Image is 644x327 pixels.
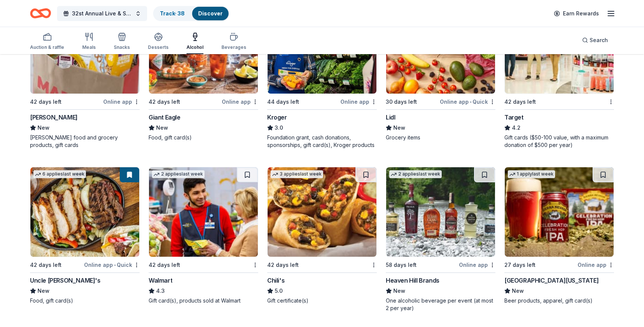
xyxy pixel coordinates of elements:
div: One alcoholic beverage per event (at most 2 per year) [386,297,495,312]
div: Gift cards ($50-100 value, with a maximum donation of $500 per year) [504,134,614,149]
span: New [38,286,50,295]
div: 42 days left [149,260,180,269]
div: [PERSON_NAME] food and grocery products, gift cards [30,134,140,149]
a: Image for Giant Eagle2 applieslast week42 days leftOnline appGiant EagleNewFood, gift card(s) [149,4,258,141]
div: 3 applies last week [271,170,323,178]
div: 44 days left [267,97,299,106]
a: Track· 38 [160,10,185,17]
button: Desserts [148,29,169,54]
a: Discover [198,10,223,17]
div: Online app Quick [84,260,140,269]
div: Lidl [386,113,395,122]
a: Image for Target2 applieslast week42 days leftTarget4.2Gift cards ($50-100 value, with a maximum ... [504,4,614,149]
span: New [512,286,524,295]
div: 42 days left [267,260,299,269]
a: Home [30,5,51,22]
div: 2 applies last week [389,170,442,178]
img: Image for Walmart [149,167,258,257]
a: Image for Heaven Hill Brands2 applieslast week58 days leftOnline appHeaven Hill BrandsNewOne alco... [386,167,495,312]
div: Gift certificate(s) [267,297,377,304]
div: 42 days left [30,97,62,106]
div: Alcohol [187,44,203,50]
div: Food, gift card(s) [30,297,140,304]
span: Search [590,36,608,45]
span: • [114,262,116,268]
a: Image for Chili's3 applieslast week42 days leftChili's5.0Gift certificate(s) [267,167,377,304]
div: 2 applies last week [152,170,205,178]
a: Image for Lidl1 applylast week30 days leftOnline app•QuickLidlNewGrocery items [386,4,495,141]
div: Online app [103,97,140,106]
div: Target [504,113,524,122]
div: [PERSON_NAME] [30,113,78,122]
div: Food, gift card(s) [149,134,258,141]
button: Meals [82,29,96,54]
a: Image for Walmart2 applieslast week42 days leftWalmart4.3Gift card(s), products sold at Walmart [149,167,258,304]
div: Heaven Hill Brands [386,276,439,285]
div: 42 days left [149,97,180,106]
button: Auction & raffle [30,29,64,54]
span: 32st Annual Live & Silent Auction [72,9,132,18]
div: 30 days left [386,97,417,106]
span: 4.3 [156,286,165,295]
button: Snacks [114,29,130,54]
div: 58 days left [386,260,417,269]
span: New [156,123,168,132]
span: New [393,123,405,132]
span: New [38,123,50,132]
span: New [393,286,405,295]
div: Online app Quick [440,97,495,106]
a: Earn Rewards [549,7,603,20]
span: 5.0 [275,286,283,295]
span: 3.0 [275,123,283,132]
button: 32st Annual Live & Silent Auction [57,6,147,21]
img: Image for Sierra Nevada [505,167,614,257]
div: Online app [340,97,377,106]
a: Image for Uncle Julio's6 applieslast week42 days leftOnline app•QuickUncle [PERSON_NAME]'sNewFood... [30,167,140,304]
div: Desserts [148,44,169,50]
div: Snacks [114,44,130,50]
div: Giant Eagle [149,113,181,122]
button: Alcohol [187,29,203,54]
div: Kroger [267,113,287,122]
div: Uncle [PERSON_NAME]'s [30,276,101,285]
button: Track· 38Discover [153,6,229,21]
div: [GEOGRAPHIC_DATA][US_STATE] [504,276,599,285]
span: 4.2 [512,123,521,132]
button: Beverages [221,29,246,54]
div: Chili's [267,276,284,285]
div: Grocery items [386,134,495,141]
div: Meals [82,44,96,50]
div: Online app [459,260,495,269]
img: Image for Chili's [268,167,376,257]
div: Walmart [149,276,172,285]
div: 6 applies last week [33,170,86,178]
div: 1 apply last week [508,170,555,178]
span: • [470,99,471,105]
a: Image for Sierra Nevada1 applylast week27 days leftOnline app[GEOGRAPHIC_DATA][US_STATE]NewBeer p... [504,167,614,304]
a: Image for Kroger2 applieslast week44 days leftOnline appKroger3.0Foundation grant, cash donations... [267,4,377,149]
div: Auction & raffle [30,44,64,50]
div: Online app [222,97,258,106]
img: Image for Heaven Hill Brands [386,167,495,257]
button: Search [576,33,614,48]
div: Beer products, apparel, gift card(s) [504,297,614,304]
a: Image for MARTIN'SLocal42 days leftOnline app[PERSON_NAME]New[PERSON_NAME] food and grocery produ... [30,4,140,149]
img: Image for Uncle Julio's [30,167,139,257]
div: 42 days left [504,97,536,106]
div: Online app [578,260,614,269]
div: Gift card(s), products sold at Walmart [149,297,258,304]
div: Beverages [221,44,246,50]
div: 42 days left [30,260,62,269]
div: Foundation grant, cash donations, sponsorships, gift card(s), Kroger products [267,134,377,149]
div: 27 days left [504,260,536,269]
